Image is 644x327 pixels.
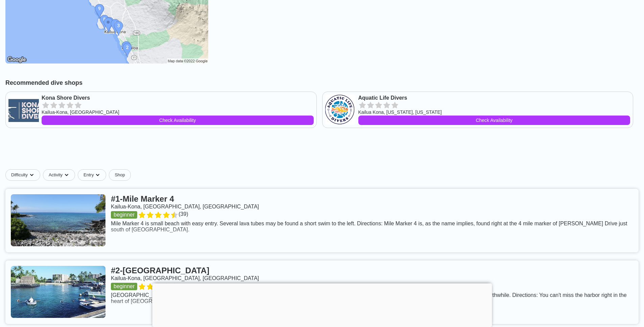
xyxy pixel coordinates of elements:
iframe: Advertisement [152,283,492,325]
a: Shop [109,169,130,181]
button: Activitydropdown caret [43,169,78,181]
img: dropdown caret [64,172,69,178]
iframe: Advertisement [158,133,486,164]
a: Aquatic Life Divers [358,95,630,101]
span: Difficulty [11,172,28,178]
a: Kona Shore Divers [42,95,314,101]
img: dropdown caret [95,172,100,178]
button: Entrydropdown caret [78,169,109,181]
div: Kailua-Kona, [GEOGRAPHIC_DATA] [42,109,314,116]
span: Entry [84,172,94,178]
span: Activity [49,172,63,178]
img: dropdown caret [29,172,34,178]
img: Kona Shore Divers [8,95,39,125]
h2: Recommended dive shops [5,75,639,86]
a: Check Availability [42,116,314,125]
button: Difficultydropdown caret [5,169,43,181]
a: Check Availability [358,116,630,125]
img: Aquatic Life Divers [325,95,356,125]
div: Kailua Kona, [US_STATE], [US_STATE] [358,109,630,116]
